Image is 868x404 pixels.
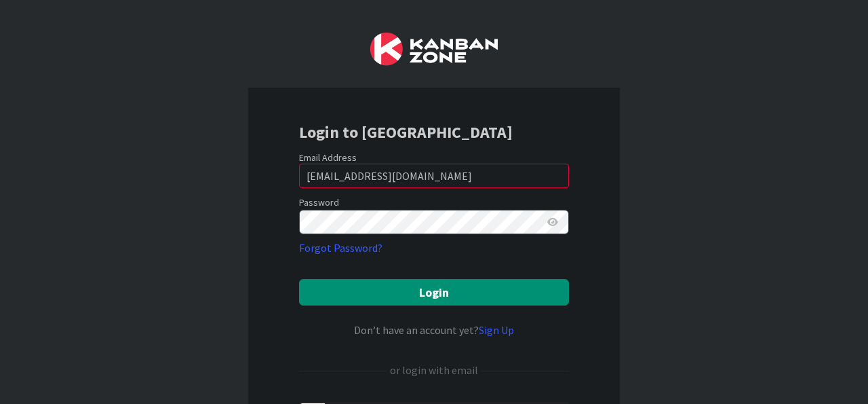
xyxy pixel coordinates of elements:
div: or login with email [387,362,481,378]
label: Password [299,196,339,210]
button: Login [299,279,569,306]
label: Email Address [299,151,357,164]
div: Don’t have an account yet? [299,322,569,338]
a: Forgot Password? [299,240,382,256]
img: Kanban Zone [370,33,498,66]
a: Sign Up [479,323,514,337]
b: Login to [GEOGRAPHIC_DATA] [299,122,513,143]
